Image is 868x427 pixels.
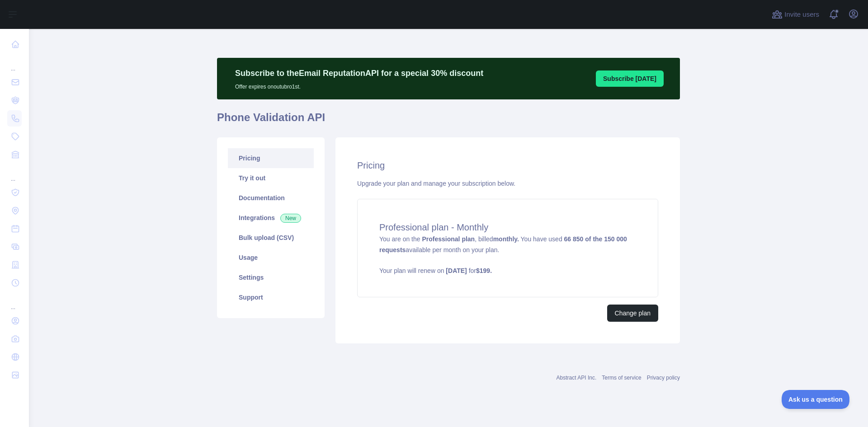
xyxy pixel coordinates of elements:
[596,70,664,87] button: Subscribe [DATE]
[784,9,819,20] span: Invite users
[228,267,314,287] a: Settings
[379,235,627,253] strong: 66 850 of the 150 000 requests
[228,228,314,248] a: Bulk upload (CSV)
[476,267,492,274] strong: $ 199 .
[379,266,636,275] p: Your plan will renew on for
[7,293,22,311] div: ...
[7,164,22,183] div: ...
[647,375,680,381] a: Privacy policy
[235,80,483,90] p: Offer expires on outubro 1st.
[607,305,658,322] button: Change plan
[446,267,467,274] strong: [DATE]
[379,221,636,234] h4: Professional plan - Monthly
[228,287,314,307] a: Support
[228,148,314,168] a: Pricing
[422,235,475,243] strong: Professional plan
[357,159,658,172] h2: Pricing
[228,248,314,267] a: Usage
[228,188,314,208] a: Documentation
[228,168,314,188] a: Try it out
[770,7,821,22] button: Invite users
[228,208,314,228] a: Integrations New
[493,235,519,243] strong: monthly.
[7,54,22,72] div: ...
[235,67,483,80] p: Subscribe to the Email Reputation API for a special 30 % discount
[782,390,850,409] iframe: Toggle Customer Support
[602,375,641,381] a: Terms of service
[280,214,301,223] span: New
[557,375,597,381] a: Abstract API Inc.
[379,235,636,275] span: You are on the , billed You have used available per month on your plan.
[357,179,658,188] div: Upgrade your plan and manage your subscription below.
[217,110,680,132] h1: Phone Validation API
